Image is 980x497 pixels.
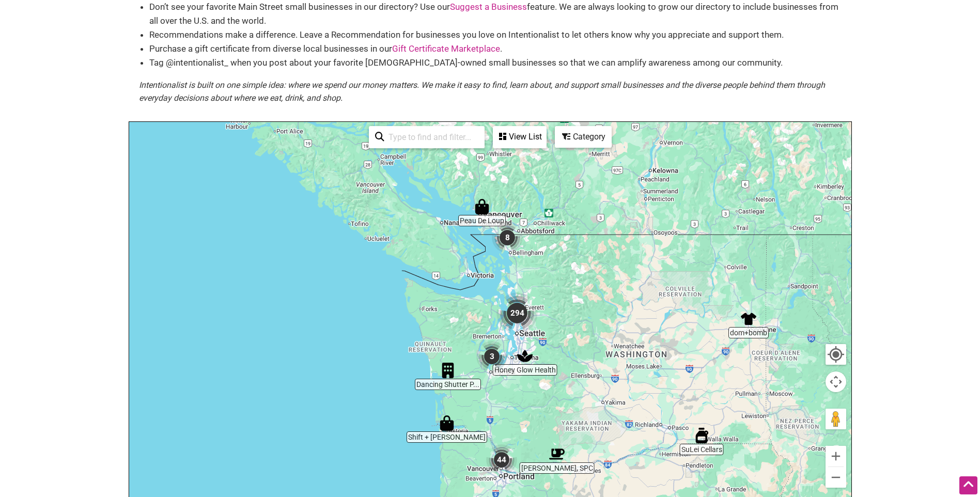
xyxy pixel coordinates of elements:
div: 3 [476,341,507,372]
a: Gift Certificate Marketplace [392,43,500,54]
div: Filter by category [555,126,612,148]
input: Type to find and filter... [384,127,478,147]
a: Suggest a Business [450,2,527,12]
div: Peau De Loup [474,199,490,214]
div: 294 [496,292,538,334]
button: Drag Pegman onto the map to open Street View [826,409,846,429]
button: Zoom in [826,446,846,467]
button: Map camera controls [826,371,846,392]
li: Tag @intentionalist_ when you post about your favorite [DEMOGRAPHIC_DATA]-owned small businesses ... [149,56,842,70]
div: dom+bomb [741,311,756,327]
div: 8 [492,222,523,253]
div: See a list of the visible businesses [493,126,547,148]
div: Honey Glow Health [517,348,533,364]
div: Type to search and filter [369,126,485,148]
div: View List [494,127,546,147]
div: Chesser Roe, SPC [549,446,565,462]
li: Purchase a gift certificate from diverse local businesses in our . [149,42,842,56]
div: Dancing Shutter Portraits [440,363,456,378]
div: Category [556,127,611,147]
button: Your Location [826,344,846,365]
div: 44 [486,444,517,475]
div: Scroll Back to Top [959,476,977,494]
li: Recommendations make a difference. Leave a Recommendation for businesses you love on Intentionali... [149,28,842,42]
div: Shift + Wheeler [439,415,455,431]
em: Intentionalist is built on one simple idea: where we spend our money matters. We make it easy to ... [139,80,825,103]
div: SuLei Cellars [694,428,709,443]
button: Zoom out [826,467,846,488]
